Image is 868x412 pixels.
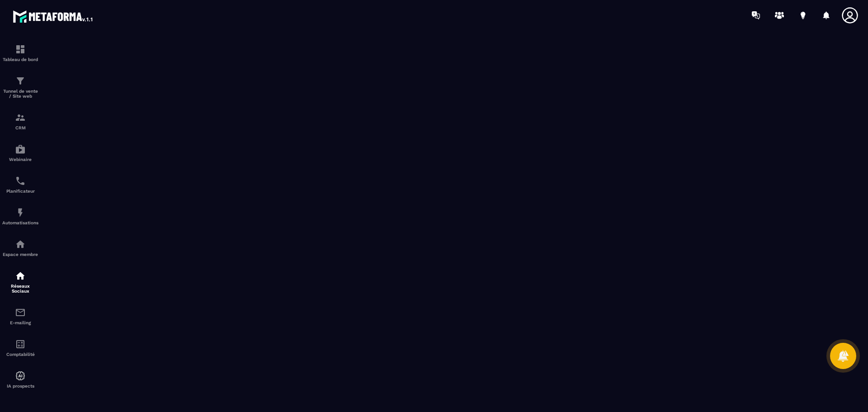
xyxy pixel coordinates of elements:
a: accountantaccountantComptabilité [2,332,38,364]
p: Comptabilité [2,352,38,357]
img: scheduler [15,175,26,186]
img: formation [15,112,26,123]
img: formation [15,76,26,86]
img: logo [13,8,94,24]
a: social-networksocial-networkRéseaux Sociaux [2,264,38,300]
p: Tunnel de vente / Site web [2,89,38,99]
p: CRM [2,125,38,130]
img: formation [15,44,26,55]
p: Webinaire [2,157,38,162]
img: automations [15,207,26,218]
p: Réseaux Sociaux [2,284,38,294]
a: formationformationCRM [2,105,38,137]
a: emailemailE-mailing [2,300,38,332]
img: email [15,307,26,318]
img: automations [15,144,26,155]
a: formationformationTableau de bord [2,37,38,69]
a: automationsautomationsAutomatisations [2,200,38,232]
p: Automatisations [2,220,38,225]
a: schedulerschedulerPlanificateur [2,169,38,200]
a: formationformationTunnel de vente / Site web [2,69,38,105]
a: automationsautomationsWebinaire [2,137,38,169]
p: Espace membre [2,252,38,257]
p: IA prospects [2,384,38,388]
img: automations [15,370,26,381]
img: accountant [15,339,26,350]
p: Planificateur [2,189,38,194]
p: Tableau de bord [2,57,38,62]
img: social-network [15,270,26,281]
a: automationsautomationsEspace membre [2,232,38,264]
img: automations [15,239,26,250]
p: E-mailing [2,320,38,325]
